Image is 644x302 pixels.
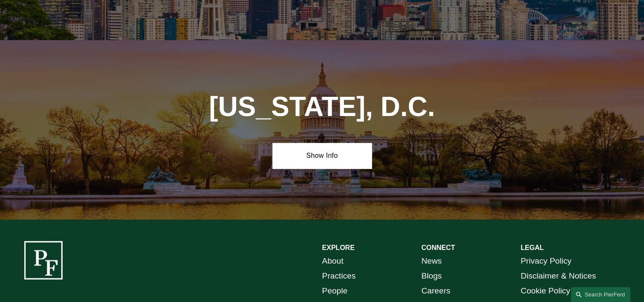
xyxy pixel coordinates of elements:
strong: CONNECT [421,244,455,251]
a: Search this site [571,287,630,302]
a: Practices [322,269,356,284]
h1: [US_STATE], D.C. [173,91,471,122]
a: About [322,254,343,269]
a: Blogs [421,269,442,284]
a: Disclaimer & Notices [521,269,596,284]
strong: EXPLORE [322,244,355,251]
a: Privacy Policy [521,254,571,269]
a: People [322,284,348,299]
a: News [421,254,442,269]
a: Cookie Policy [521,284,570,299]
a: Careers [421,284,450,299]
a: Show Info [272,143,372,168]
strong: LEGAL [521,244,544,251]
